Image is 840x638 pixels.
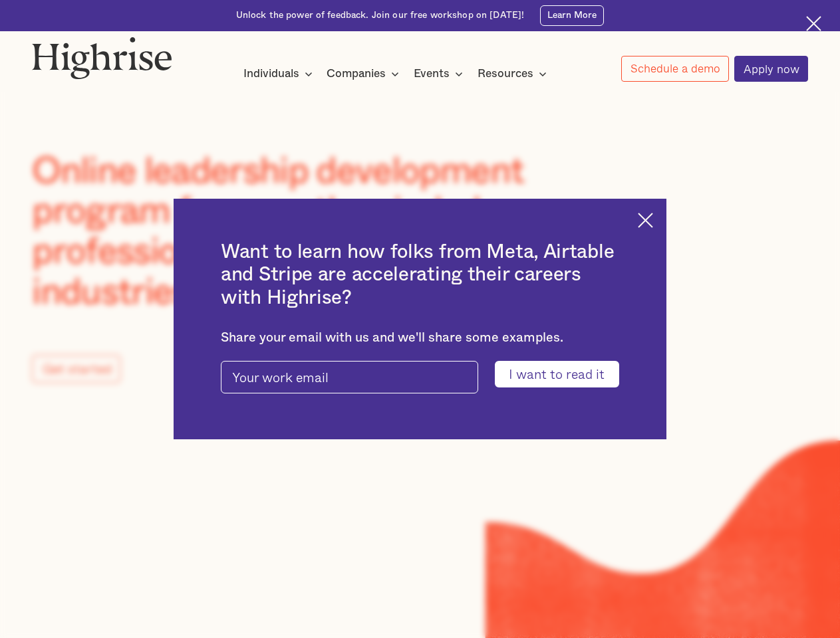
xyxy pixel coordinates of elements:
[621,56,729,82] a: Schedule a demo
[478,66,533,82] div: Resources
[806,16,821,31] img: Cross icon
[638,213,653,228] img: Cross icon
[243,66,299,82] div: Individuals
[221,361,478,393] input: Your work email
[540,5,604,26] a: Learn More
[236,9,525,22] div: Unlock the power of feedback. Join our free workshop on [DATE]!
[221,361,619,387] form: pop-up-modal-form
[478,66,551,82] div: Resources
[414,66,467,82] div: Events
[327,66,403,82] div: Companies
[221,241,619,309] h2: Want to learn how folks from Meta, Airtable and Stripe are accelerating their careers with Highrise?
[243,66,317,82] div: Individuals
[495,361,619,387] input: I want to read it
[734,56,808,82] a: Apply now
[32,37,172,79] img: Highrise logo
[221,330,619,346] div: Share your email with us and we'll share some examples.
[327,66,386,82] div: Companies
[414,66,450,82] div: Events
